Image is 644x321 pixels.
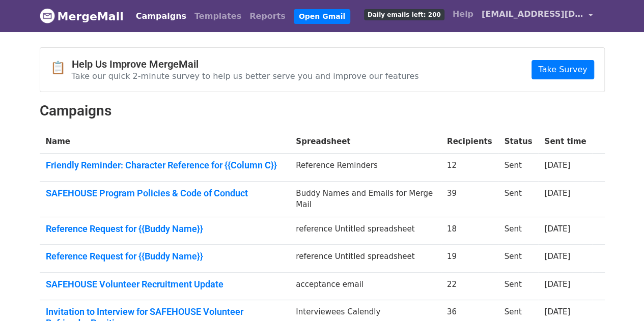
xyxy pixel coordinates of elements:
td: 39 [441,181,498,217]
a: Reference Request for {{Buddy Name}} [46,251,284,262]
a: MergeMail [40,6,124,27]
iframe: Chat Widget [593,272,644,321]
th: Sent time [538,130,592,154]
a: Reference Request for {{Buddy Name}} [46,223,284,235]
a: Reports [245,6,290,26]
td: Sent [498,245,538,273]
td: Sent [498,272,538,300]
a: [DATE] [544,189,570,198]
td: Sent [498,217,538,245]
span: 📋 [50,61,72,75]
a: Campaigns [132,6,190,26]
a: [DATE] [544,224,570,234]
th: Recipients [441,130,498,154]
th: Name [40,130,290,154]
a: Help [449,4,478,24]
th: Status [498,130,538,154]
td: 19 [441,245,498,273]
h4: Help Us Improve MergeMail [72,58,419,70]
td: 22 [441,272,498,300]
a: Open Gmail [294,9,350,24]
td: 18 [441,217,498,245]
a: [DATE] [544,280,570,289]
a: SAFEHOUSE Volunteer Recruitment Update [46,279,284,290]
td: reference Untitled spreadsheet [290,217,441,245]
a: [DATE] [544,252,570,261]
h2: Campaigns [40,102,605,120]
td: Sent [498,181,538,217]
a: [DATE] [544,161,570,170]
a: [EMAIL_ADDRESS][DOMAIN_NAME] [478,4,597,28]
td: Sent [498,154,538,182]
td: acceptance email [290,272,441,300]
td: 12 [441,154,498,182]
a: Take Survey [531,60,594,79]
span: [EMAIL_ADDRESS][DOMAIN_NAME] [482,8,583,20]
td: Reference Reminders [290,154,441,182]
a: [DATE] [544,307,570,316]
a: Templates [190,6,245,26]
span: Daily emails left: 200 [364,9,444,20]
td: reference Untitled spreadsheet [290,245,441,273]
a: Daily emails left: 200 [360,4,449,24]
img: MergeMail logo [40,8,55,23]
td: Buddy Names and Emails for Merge Mail [290,181,441,217]
p: Take our quick 2-minute survey to help us better serve you and improve our features [72,71,419,81]
a: SAFEHOUSE Program Policies & Code of Conduct [46,188,284,199]
th: Spreadsheet [290,130,441,154]
a: Friendly Reminder: Character Reference for {{Column C}} [46,160,284,171]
